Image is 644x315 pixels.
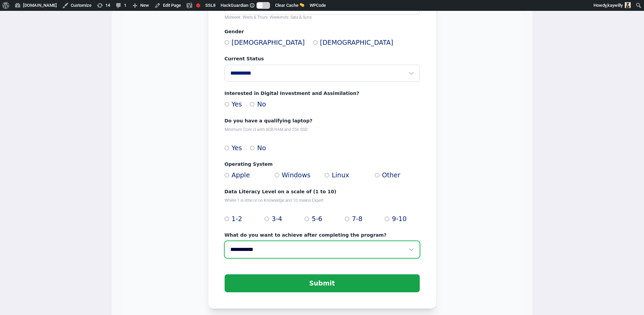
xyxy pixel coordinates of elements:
[382,170,400,180] span: Other
[257,99,266,109] span: No
[232,214,242,224] span: 1-2
[225,198,420,203] p: Where 1 is little or no Knowledge and 10 means Expert
[352,214,362,224] span: 7-8
[225,117,420,124] label: Do you have a qualifying laptop?
[392,214,407,224] span: 9-10
[320,38,393,47] span: [DEMOGRAPHIC_DATA]
[225,127,420,132] p: Minimum Core i3 with 8GB RAM and 256 SSD.
[332,170,349,180] span: Linux
[385,217,389,221] input: 9-10
[250,102,254,106] input: No
[225,28,420,35] label: Gender
[225,40,229,45] input: [DEMOGRAPHIC_DATA]
[225,274,420,292] button: Submit
[250,146,254,150] input: No
[265,217,269,221] input: 3-4
[313,40,317,45] input: [DEMOGRAPHIC_DATA]
[325,173,329,177] input: Linux
[196,3,200,7] div: Focus keyphrase not set
[312,214,322,224] span: 5-6
[275,3,298,8] span: Clear Cache
[257,143,266,153] span: No
[225,55,420,62] label: Current Status
[232,143,242,153] span: Yes
[225,15,420,20] p: Midweek: Weds & Thurs. Weekends: Sats & Suns.
[225,102,229,106] input: Yes
[607,3,623,8] span: kaywilly
[232,38,305,47] span: [DEMOGRAPHIC_DATA]
[225,217,229,221] input: 1-2
[225,90,420,97] label: Interested in Digital Investment and Assimilation?
[300,3,304,7] img: 🧽
[225,188,420,195] label: Data Literacy Level on a scale of (1 to 10)
[225,161,420,168] label: Operating System
[282,170,311,180] span: Windows
[232,99,242,109] span: Yes
[305,217,309,221] input: 5-6
[225,173,229,177] input: Apple
[232,170,250,180] span: Apple
[272,214,282,224] span: 3-4
[375,173,379,177] input: Other
[225,232,420,238] label: What do you want to achieve after completing the program?
[345,217,349,221] input: 7-8
[225,146,229,150] input: Yes
[275,173,279,177] input: Windows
